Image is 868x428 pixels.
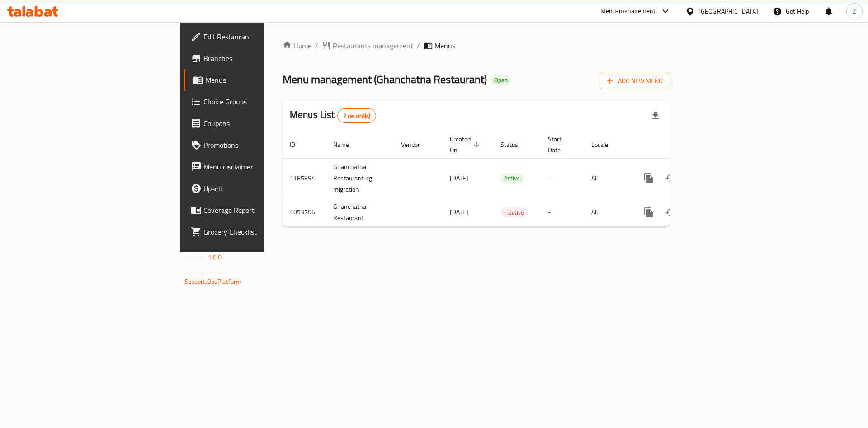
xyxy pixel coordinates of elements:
span: Coupons [203,118,318,129]
a: Support.OpsPlatform [184,276,242,287]
span: Menu management ( Ghanchatna Restaurant ) [283,69,487,89]
span: Coverage Report [203,205,318,216]
span: Version: [184,251,207,263]
td: Ghanchatna Restaurant [326,198,394,226]
a: Grocery Checklist [184,221,325,243]
span: Start Date [548,134,573,155]
span: Locale [591,139,620,150]
button: more [638,167,660,189]
a: Promotions [184,134,325,156]
li: / [417,40,420,51]
div: [GEOGRAPHIC_DATA] [698,6,758,16]
a: Coverage Report [184,199,325,221]
a: Menu disclaimer [184,156,325,178]
span: Menus [434,40,455,51]
span: Restaurants management [333,40,413,51]
button: Change Status [660,202,681,223]
a: Menus [184,69,325,91]
span: Z [853,6,856,16]
td: - [541,198,584,226]
span: Status [500,139,530,150]
span: Choice Groups [203,96,318,107]
span: [DATE] [450,206,468,218]
span: Promotions [203,140,318,151]
button: more [638,202,660,223]
span: Created On [450,134,482,155]
td: - [541,158,584,198]
span: [DATE] [450,172,468,184]
table: enhanced table [283,131,732,227]
span: Get support on: [184,267,226,278]
div: Total records count [337,108,377,123]
span: Open [491,76,511,84]
span: 1.0.0 [208,251,222,263]
a: Edit Restaurant [184,26,325,47]
h2: Menus List [290,108,376,123]
button: Add New Menu [600,73,670,89]
span: Edit Restaurant [203,31,318,42]
span: ID [290,139,307,150]
a: Upsell [184,178,325,199]
td: Ghanchatna Restaurant-cg migration [326,158,394,198]
div: Inactive [500,207,528,218]
td: All [584,158,631,198]
div: Export file [645,105,666,127]
span: Inactive [500,207,528,218]
nav: breadcrumb [283,40,670,51]
span: Name [333,139,361,150]
button: Change Status [660,167,681,189]
span: Grocery Checklist [203,226,318,237]
span: Menu disclaimer [203,161,318,172]
a: Coupons [184,113,325,134]
span: Active [500,173,524,183]
span: Upsell [203,183,318,194]
a: Branches [184,47,325,69]
span: Vendor [401,139,432,150]
a: Choice Groups [184,91,325,113]
th: Actions [631,131,732,159]
span: Menus [205,75,318,85]
div: Open [491,75,511,86]
div: Menu-management [600,6,656,17]
span: Add New Menu [607,75,663,87]
span: 2 record(s) [338,112,376,120]
a: Restaurants management [322,40,413,51]
span: Branches [203,53,318,64]
td: All [584,198,631,226]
